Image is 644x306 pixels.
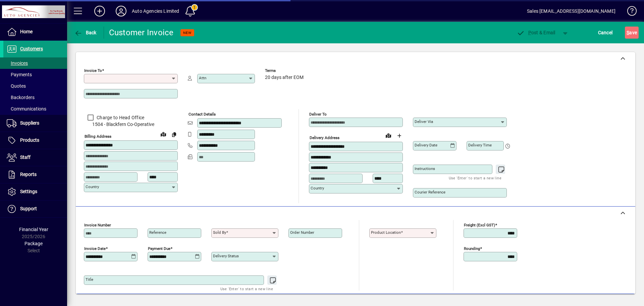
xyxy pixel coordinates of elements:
[20,172,37,177] span: Reports
[528,30,531,35] span: P
[84,121,178,128] span: 1504 - Blackfern Co-Operative
[598,27,613,38] span: Cancel
[7,83,26,89] span: Quotes
[627,27,637,38] span: ave
[3,132,67,149] a: Products
[3,69,67,80] a: Payments
[517,30,555,35] span: ost & Email
[449,174,501,182] mat-hint: Use 'Enter' to start a new line
[622,1,636,23] a: Knowledge Base
[3,92,67,103] a: Backorders
[20,189,37,194] span: Settings
[383,130,394,141] a: View on map
[625,27,639,39] button: Save
[468,143,492,147] mat-label: Delivery time
[19,227,48,232] span: Financial Year
[3,149,67,166] a: Staff
[84,68,102,73] mat-label: Invoice To
[95,114,144,121] label: Charge to Head Office
[86,277,93,282] mat-label: Title
[20,120,39,126] span: Suppliers
[7,95,35,100] span: Backorders
[20,155,31,160] span: Staff
[3,80,67,92] a: Quotes
[84,223,111,227] mat-label: Invoice number
[3,24,67,40] a: Home
[86,184,99,189] mat-label: Country
[3,57,67,69] a: Invoices
[415,119,433,124] mat-label: Deliver via
[311,186,324,190] mat-label: Country
[265,75,304,80] span: 20 days after EOM
[67,27,104,39] app-page-header-button: Back
[24,241,43,246] span: Package
[464,246,480,251] mat-label: Rounding
[20,206,37,211] span: Support
[213,230,226,235] mat-label: Sold by
[158,129,169,139] a: View on map
[7,60,28,66] span: Invoices
[265,69,305,73] span: Terms
[132,6,179,16] div: Auto Agencies Limited
[84,246,106,251] mat-label: Invoice date
[20,29,33,34] span: Home
[20,46,43,51] span: Customers
[415,166,435,171] mat-label: Instructions
[72,27,98,39] button: Back
[74,30,97,35] span: Back
[527,6,615,16] div: Sales [EMAIL_ADDRESS][DOMAIN_NAME]
[3,201,67,217] a: Support
[415,190,445,194] mat-label: Courier Reference
[394,130,405,141] button: Choose address
[371,230,401,235] mat-label: Product location
[627,30,629,35] span: S
[110,5,132,17] button: Profile
[220,285,273,293] mat-hint: Use 'Enter' to start a new line
[464,223,495,227] mat-label: Freight (excl GST)
[290,230,314,235] mat-label: Order number
[89,5,110,17] button: Add
[3,103,67,115] a: Communications
[199,76,206,80] mat-label: Attn
[309,112,327,117] mat-label: Deliver To
[7,72,32,77] span: Payments
[213,254,239,258] mat-label: Delivery status
[148,246,170,251] mat-label: Payment due
[3,183,67,200] a: Settings
[149,230,166,235] mat-label: Reference
[183,31,192,35] span: NEW
[415,143,437,147] mat-label: Delivery date
[20,137,39,143] span: Products
[7,106,46,112] span: Communications
[3,166,67,183] a: Reports
[3,115,67,132] a: Suppliers
[596,27,614,39] button: Cancel
[109,27,174,38] div: Customer Invoice
[169,129,179,140] button: Copy to Delivery address
[513,27,559,39] button: Post & Email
